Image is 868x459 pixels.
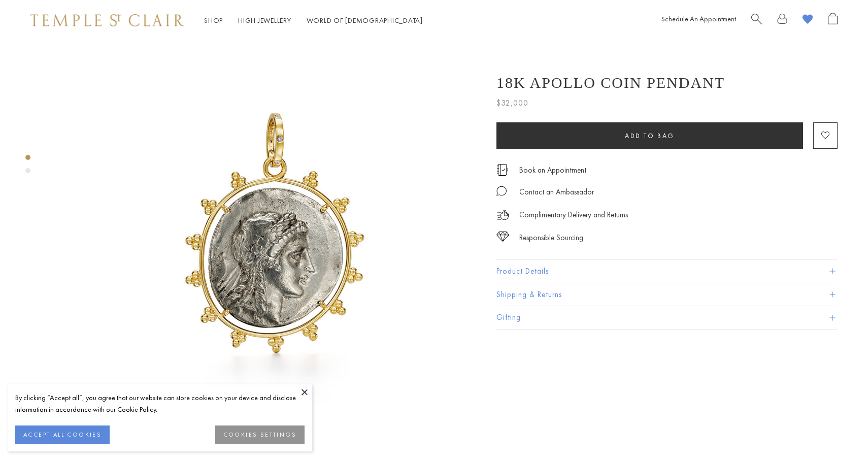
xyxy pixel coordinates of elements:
[307,16,423,25] a: World of [DEMOGRAPHIC_DATA]World of [DEMOGRAPHIC_DATA]
[30,14,184,26] img: Temple St. Clair
[238,16,291,25] a: High JewelleryHigh Jewellery
[496,260,838,283] button: Product Details
[496,306,838,329] button: Gifting
[519,186,594,199] div: Contact an Ambassador
[496,164,509,176] img: icon_appointment.svg
[496,209,509,221] img: icon_delivery.svg
[496,232,509,242] img: icon_sourcing.svg
[496,74,725,91] h1: 18K Apollo Coin Pendant
[803,13,813,28] a: View Wishlist
[496,96,528,110] span: $32,000
[496,283,838,306] button: Shipping & Returns
[496,122,803,149] button: Add to bag
[66,41,472,447] img: 18K Apollo Coin Pendant
[751,13,762,28] a: Search
[519,232,583,244] div: Responsible Sourcing
[496,186,507,196] img: MessageIcon-01_2.svg
[15,392,305,415] div: By clicking “Accept all”, you agree that our website can store cookies on your device and disclos...
[828,13,838,28] a: Open Shopping Bag
[215,425,305,444] button: COOKIES SETTINGS
[625,132,675,140] span: Add to bag
[519,209,628,221] p: Complimentary Delivery and Returns
[25,152,30,181] div: Product gallery navigation
[519,165,586,176] a: Book an Appointment
[204,16,223,25] a: ShopShop
[661,14,736,23] a: Schedule An Appointment
[817,411,858,449] iframe: Gorgias live chat messenger
[15,425,110,444] button: ACCEPT ALL COOKIES
[204,14,423,27] nav: Main navigation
